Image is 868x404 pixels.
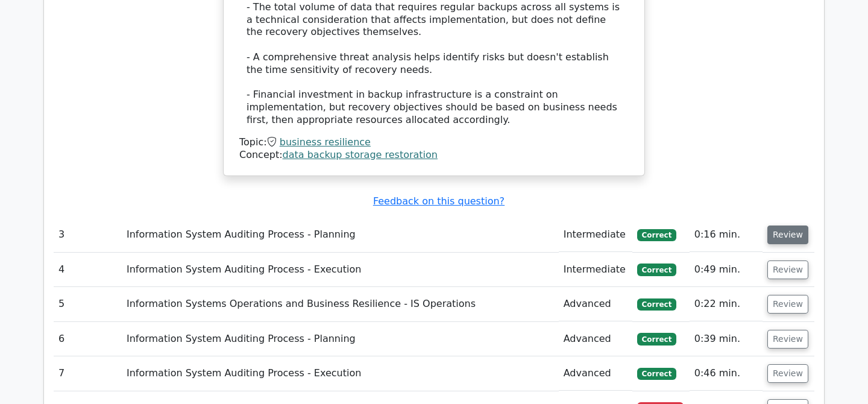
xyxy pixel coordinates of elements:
[690,287,763,321] td: 0:22 min.
[122,253,559,287] td: Information System Auditing Process - Execution
[373,195,505,207] a: Feedback on this question?
[559,218,632,252] td: Intermediate
[767,364,808,383] button: Review
[637,298,676,311] span: Correct
[767,330,808,349] button: Review
[280,136,371,148] a: business resilience
[122,218,559,252] td: Information System Auditing Process - Planning
[690,253,763,287] td: 0:49 min.
[767,226,808,244] button: Review
[54,218,122,252] td: 3
[559,287,632,321] td: Advanced
[767,295,808,314] button: Review
[637,368,676,380] span: Correct
[559,253,632,287] td: Intermediate
[54,322,122,356] td: 6
[690,218,763,252] td: 0:16 min.
[767,260,808,279] button: Review
[559,356,632,391] td: Advanced
[122,356,559,391] td: Information System Auditing Process - Execution
[122,287,559,321] td: Information Systems Operations and Business Resilience - IS Operations
[559,322,632,356] td: Advanced
[122,322,559,356] td: Information System Auditing Process - Planning
[283,149,438,160] a: data backup storage restoration
[54,253,122,287] td: 4
[637,333,676,345] span: Correct
[239,149,629,162] div: Concept:
[690,322,763,356] td: 0:39 min.
[54,287,122,321] td: 5
[54,356,122,391] td: 7
[637,264,676,276] span: Correct
[637,229,676,241] span: Correct
[239,136,629,149] div: Topic:
[690,356,763,391] td: 0:46 min.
